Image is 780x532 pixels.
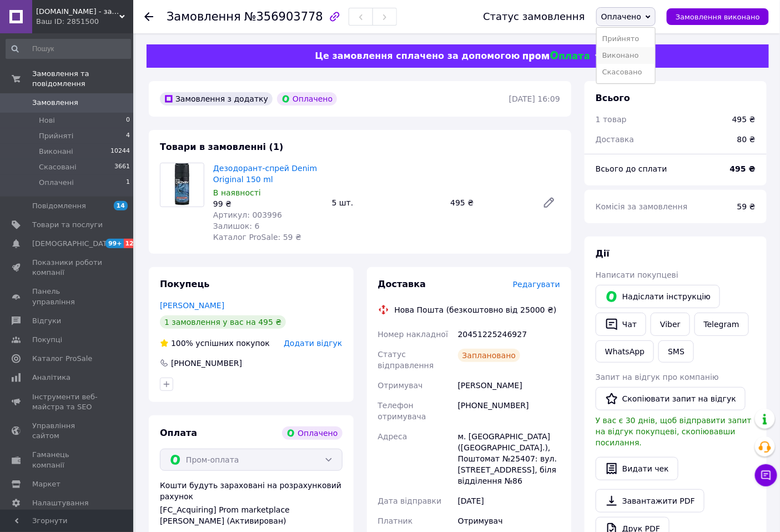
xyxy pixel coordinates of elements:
[596,135,634,144] span: Доставка
[126,116,130,126] span: 0
[32,354,92,364] span: Каталог ProSale
[32,373,71,383] span: Аналітика
[456,395,562,426] div: [PHONE_NUMBER]
[213,210,282,219] span: Артикул: 003996
[213,198,323,209] div: 99 ₴
[730,164,756,173] b: 495 ₴
[6,39,131,59] input: Пошук
[160,92,273,106] div: Замовлення з додатку
[213,164,317,184] a: Дезодорант-спрей Denim Original 150 ml
[105,239,124,248] span: 99+
[596,373,719,382] span: Запит на відгук про компанію
[160,142,284,152] span: Товари в замовленні (1)
[378,496,442,505] span: Дата відправки
[32,201,86,211] span: Повідомлення
[596,340,654,363] a: WhatsApp
[651,313,690,336] a: Viber
[676,13,760,21] span: Замовлення виконано
[658,340,694,363] button: SMS
[32,69,133,89] span: Замовлення та повідомлення
[456,375,562,395] div: [PERSON_NAME]
[39,178,74,188] span: Оплачені
[755,464,777,486] button: Чат з покупцем
[315,51,520,61] span: Це замовлення сплачено за допомогою
[32,335,62,345] span: Покупці
[160,301,224,310] a: [PERSON_NAME]
[32,450,103,470] span: Гаманець компанії
[36,7,119,17] span: Vremonte.in.ua - запчастини для побутової техніки в Україні.
[483,11,585,22] div: Статус замовлення
[456,511,562,531] div: Отримувач
[328,195,446,210] div: 5 шт.
[39,116,55,126] span: Нові
[378,381,423,390] span: Отримувач
[731,127,762,152] div: 80 ₴
[596,285,720,308] button: Надіслати інструкцію
[458,349,521,362] div: Заплановано
[378,350,434,370] span: Статус відправлення
[596,387,746,410] button: Скопіювати запит на відгук
[378,279,426,289] span: Доставка
[144,11,153,22] div: Повернутися назад
[36,17,133,27] div: Ваш ID: 2851500
[32,258,103,278] span: Показники роботи компанії
[446,195,534,210] div: 495 ₴
[732,114,756,125] div: 495 ₴
[170,358,243,369] div: [PHONE_NUMBER]
[601,12,641,21] span: Оплачено
[378,432,407,441] span: Адреса
[32,498,89,508] span: Налаштування
[160,428,197,438] span: Оплата
[160,315,286,329] div: 1 замовлення у вас на 495 ₴
[596,93,630,103] span: Всього
[596,270,678,279] span: Написати покупцеві
[213,222,260,230] span: Залишок: 6
[596,164,667,173] span: Всього до сплати
[596,457,678,480] button: Видати чек
[32,220,103,230] span: Товари та послуги
[378,330,449,339] span: Номер накладної
[277,92,337,106] div: Оплачено
[597,31,655,47] li: Прийнято
[114,162,130,172] span: 3661
[523,51,590,62] img: evopay logo
[160,279,210,289] span: Покупець
[32,98,78,108] span: Замовлення
[667,8,769,25] button: Замовлення виконано
[32,392,103,412] span: Інструменти веб-майстра та SEO
[126,178,130,188] span: 1
[284,339,342,348] span: Додати відгук
[596,489,704,513] a: Завантажити PDF
[596,248,610,259] span: Дії
[39,147,73,157] span: Виконані
[596,115,627,124] span: 1 товар
[456,324,562,344] div: 20451225246927
[32,479,61,489] span: Маркет
[596,313,646,336] button: Чат
[124,239,137,248] span: 12
[456,491,562,511] div: [DATE]
[378,401,426,421] span: Телефон отримувача
[114,201,128,210] span: 14
[160,504,343,526] div: [FC_Acquiring] Prom marketplace [PERSON_NAME] (Активирован)
[39,131,73,141] span: Прийняті
[596,416,752,447] span: У вас є 30 днів, щоб відправити запит на відгук покупцеві, скопіювавши посилання.
[175,163,189,207] img: Дезодорант-спрей Denim Original 150 ml
[213,233,301,242] span: Каталог ProSale: 59 ₴
[32,287,103,307] span: Панель управління
[160,338,270,349] div: успішних покупок
[597,47,655,64] li: Виконано
[110,147,130,157] span: 10244
[213,188,261,197] span: В наявності
[596,202,688,211] span: Комісія за замовлення
[737,202,756,211] span: 59 ₴
[32,239,114,249] span: [DEMOGRAPHIC_DATA]
[244,10,323,23] span: №356903778
[456,426,562,491] div: м. [GEOGRAPHIC_DATA] ([GEOGRAPHIC_DATA].), Поштомат №25407: вул. [STREET_ADDRESS], біля відділенн...
[126,131,130,141] span: 4
[509,94,560,103] time: [DATE] 16:09
[32,421,103,441] span: Управління сайтом
[392,304,560,315] div: Нова Пошта (безкоштовно від 25000 ₴)
[378,516,413,525] span: Платник
[160,480,343,526] div: Кошти будуть зараховані на розрахунковий рахунок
